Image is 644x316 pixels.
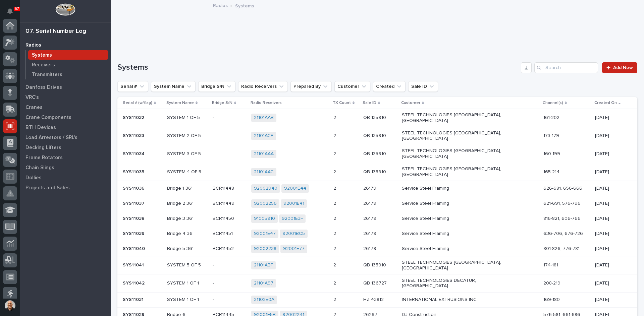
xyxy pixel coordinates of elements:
button: users-avatar [3,299,17,313]
p: 2 [333,199,337,206]
a: 92001E47 [254,231,276,237]
a: 92001BC5 [282,231,305,237]
p: Systems [32,52,52,58]
p: Load Arrestors / SRL's [25,135,77,141]
button: Customer [334,81,370,92]
button: Sale ID [408,81,438,92]
a: Load Arrestors / SRL's [20,132,111,142]
a: 21101ABF [254,262,273,268]
img: Workspace Logo [55,3,75,16]
p: TX Count [333,99,351,107]
p: 57 [15,6,19,11]
p: Bridge 2 36' [167,201,207,206]
p: Service Steel Framing [402,246,519,252]
p: QB 135910 [363,114,387,121]
p: Bridge S/N [212,99,232,107]
p: 161-202 [543,115,590,121]
a: 92002940 [254,186,277,191]
tr: SYS11031SYS11031 SYSTEM 1 OF 1-- 21102E0A 22 HZ 43812HZ 43812 INTERNATIONAL EXTRUSIONS INC169-180... [117,292,637,307]
p: 208-219 [543,280,590,286]
p: SYS11039 [123,230,146,237]
p: SYS11042 [123,279,146,286]
p: SYS11037 [123,199,146,206]
p: SYS11041 [123,261,145,268]
a: Decking Lifters [20,142,111,152]
p: [DATE] [595,297,627,303]
a: 92002256 [254,201,277,206]
p: BTH Devices [25,125,56,131]
p: Created On [594,99,617,107]
p: SYS11033 [123,132,146,139]
p: BCR11449 [213,199,236,206]
p: Bridge 3 36' [167,216,207,222]
p: Sale ID [363,99,376,107]
p: Radios [25,42,41,48]
p: Service Steel Framing [402,231,519,237]
button: Created [373,81,406,92]
p: - [213,261,215,268]
p: Service Steel Framing [402,201,519,206]
p: [DATE] [595,201,627,206]
button: Serial # [117,81,148,92]
p: 2 [333,261,337,268]
p: SYS11036 [123,184,146,191]
tr: SYS11037SYS11037 Bridge 2 36'BCR11449BCR11449 92002256 92001E41 22 2617926179 Service Steel Frami... [117,196,637,211]
tr: SYS11040SYS11040 Bridge 5 36'BCR11452BCR11452 92002238 92001E77 22 2617926179 Service Steel Frami... [117,241,637,256]
input: Search [534,62,598,73]
p: 2 [333,150,337,157]
a: Frame Rotators [20,152,111,163]
p: 2 [333,214,337,222]
p: SYS11034 [123,150,146,157]
p: Transmitters [32,72,62,78]
p: QB 136727 [363,279,388,286]
a: Chain Slings [20,163,111,173]
p: 626-681, 656-666 [543,186,590,191]
p: [DATE] [595,216,627,222]
p: [DATE] [595,169,627,175]
a: BTH Devices [20,122,111,132]
p: BCR11451 [213,230,234,237]
a: 92001E3F [282,216,303,222]
a: 92001E44 [284,186,306,191]
p: - [213,150,215,157]
p: STEEL TECHNOLOGIES DECATUR, [GEOGRAPHIC_DATA] [402,278,519,289]
p: [DATE] [595,262,627,268]
p: - [213,114,215,121]
p: 26179 [363,199,378,206]
tr: SYS11033SYS11033 SYSTEM 2 OF 5-- 21101ACE 22 QB 135910QB 135910 STEEL TECHNOLOGIES [GEOGRAPHIC_DA... [117,127,637,145]
p: 160-199 [543,151,590,157]
p: 169-180 [543,297,590,303]
p: 173-179 [543,133,590,139]
p: Service Steel Framing [402,186,519,191]
p: BCR11448 [213,184,235,191]
p: VRC's [25,94,39,101]
p: Frame Rotators [25,155,63,161]
p: SYSTEM 1 OF 1 [167,280,207,286]
p: 816-821, 606-766 [543,216,590,222]
p: Danfoss Drives [25,84,62,90]
div: 07. Serial Number Log [25,28,86,35]
p: 174-181 [543,262,590,268]
p: 801-826, 776-781 [543,246,590,252]
p: 2 [333,168,337,175]
p: 2 [333,132,337,139]
p: STEEL TECHNOLOGIES [GEOGRAPHIC_DATA], [GEOGRAPHIC_DATA] [402,148,519,160]
p: Decking Lifters [25,145,61,151]
p: SYSTEM 1 OF 1 [167,297,207,303]
p: SYS11038 [123,214,146,222]
p: Chain Slings [25,165,54,171]
p: - [213,296,215,303]
p: [DATE] [595,280,627,286]
tr: SYS11036SYS11036 Bridge 1 36'BCR11448BCR11448 92002940 92001E44 22 2617926179 Service Steel Frami... [117,181,637,196]
a: 21102E0A [254,297,274,303]
a: Radios [213,1,228,9]
p: 621-691, 576-796 [543,201,590,206]
a: Systems [26,50,111,60]
p: 2 [333,114,337,121]
p: SYSTEM 5 OF 5 [167,262,207,268]
p: HZ 43812 [363,296,385,303]
div: Notifications57 [8,8,17,19]
p: STEEL TECHNOLOGIES [GEOGRAPHIC_DATA], [GEOGRAPHIC_DATA] [402,130,519,142]
p: 26179 [363,184,378,191]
